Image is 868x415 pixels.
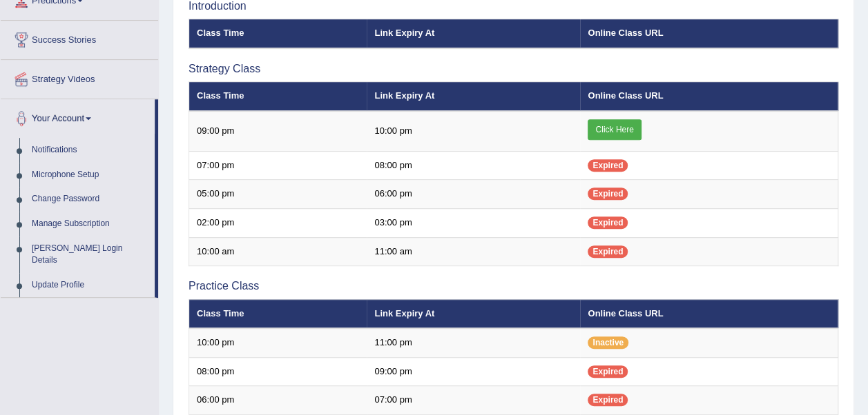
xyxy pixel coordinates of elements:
a: Success Stories [1,21,158,55]
td: 09:00 pm [367,357,580,386]
td: 10:00 pm [367,111,580,152]
a: [PERSON_NAME] Login Details [26,236,155,273]
td: 09:00 pm [189,111,367,152]
td: 08:00 pm [367,151,580,180]
span: Expired [588,365,628,378]
td: 10:00 pm [189,328,367,357]
th: Link Expiry At [367,82,580,111]
a: Manage Subscription [26,212,155,236]
td: 11:00 am [367,237,580,266]
td: 10:00 am [189,237,367,266]
a: Microphone Setup [26,163,155,188]
span: Expired [588,188,628,200]
th: Online Class URL [580,82,838,111]
span: Expired [588,159,628,172]
a: Your Account [1,99,155,134]
th: Online Class URL [580,299,838,328]
a: Update Profile [26,273,155,298]
td: 07:00 pm [367,386,580,415]
span: Expired [588,245,628,258]
a: Strategy Videos [1,60,158,94]
td: 08:00 pm [189,357,367,386]
td: 06:00 pm [367,180,580,209]
td: 02:00 pm [189,208,367,237]
td: 03:00 pm [367,208,580,237]
td: 06:00 pm [189,386,367,415]
th: Class Time [189,299,367,328]
span: Inactive [588,336,628,349]
th: Online Class URL [580,19,838,48]
th: Link Expiry At [367,19,580,48]
td: 11:00 pm [367,328,580,357]
a: Click Here [588,119,641,140]
a: Notifications [26,138,155,163]
td: 07:00 pm [189,151,367,180]
h3: Practice Class [189,280,838,292]
h3: Strategy Class [189,63,838,75]
span: Expired [588,394,628,406]
td: 05:00 pm [189,180,367,209]
th: Class Time [189,19,367,48]
a: Change Password [26,187,155,212]
th: Link Expiry At [367,299,580,328]
span: Expired [588,216,628,229]
th: Class Time [189,82,367,111]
